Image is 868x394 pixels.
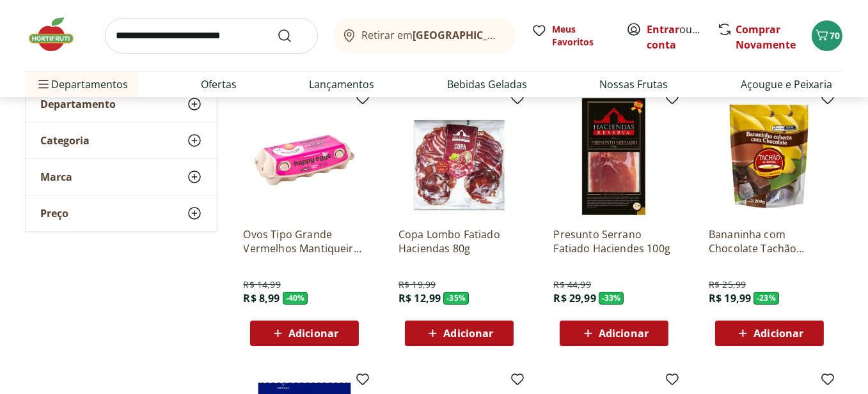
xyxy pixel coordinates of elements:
[26,195,217,231] button: Preço
[26,159,217,195] button: Marca
[362,29,503,41] span: Retirar em
[309,77,374,92] a: Lançamentos
[41,134,90,147] span: Categoria
[553,227,675,255] a: Presunto Serrano Fatiado Haciendes 100g
[41,207,69,220] span: Preço
[413,28,629,42] b: [GEOGRAPHIC_DATA]/[GEOGRAPHIC_DATA]
[736,22,796,52] a: Comprar Novamente
[201,77,237,92] a: Ofertas
[398,278,436,291] span: R$ 19,99
[41,98,116,110] span: Departamento
[26,86,217,122] button: Departamento
[250,321,359,346] button: Adicionar
[709,291,751,305] span: R$ 19,99
[398,227,520,255] a: Copa Lombo Fatiado Haciendas 80g
[553,96,675,217] img: Presunto Serrano Fatiado Haciendes 100g
[41,170,73,183] span: Marca
[812,20,842,51] button: Carrinho
[26,15,90,54] img: Hortifruti
[36,69,51,100] button: Menu
[715,321,824,346] button: Adicionar
[754,328,803,338] span: Adicionar
[244,278,281,291] span: R$ 14,99
[599,328,649,338] span: Adicionar
[599,292,624,305] span: - 33 %
[553,278,590,291] span: R$ 44,99
[443,328,493,338] span: Adicionar
[532,23,611,49] a: Meus Favoritos
[244,291,280,305] span: R$ 8,99
[26,123,217,158] button: Categoria
[447,77,527,92] a: Bebidas Geladas
[553,291,596,305] span: R$ 29,99
[36,69,128,100] span: Departamentos
[244,227,365,255] a: Ovos Tipo Grande Vermelhos Mantiqueira Happy Eggs 10 Unidades
[830,29,840,42] span: 70
[443,292,469,305] span: - 35 %
[741,77,832,92] a: Açougue e Peixaria
[105,18,318,54] input: search
[754,292,779,305] span: - 23 %
[709,96,830,217] img: Bananinha com Chocolate Tachão Ubatuba 200g
[560,321,668,346] button: Adicionar
[647,22,704,52] span: ou
[599,77,668,92] a: Nossas Frutas
[647,22,679,36] a: Entrar
[283,292,308,305] span: - 40 %
[288,328,338,338] span: Adicionar
[398,96,520,217] img: Copa Lombo Fatiado Haciendas 80g
[647,22,717,52] a: Criar conta
[333,18,516,54] button: Retirar em[GEOGRAPHIC_DATA]/[GEOGRAPHIC_DATA]
[709,278,746,291] span: R$ 25,99
[405,321,514,346] button: Adicionar
[709,227,830,255] a: Bananinha com Chocolate Tachão Ubatuba 200g
[244,96,365,217] img: Ovos Tipo Grande Vermelhos Mantiqueira Happy Eggs 10 Unidades
[552,23,611,49] span: Meus Favoritos
[277,28,308,43] button: Submit Search
[398,291,441,305] span: R$ 12,99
